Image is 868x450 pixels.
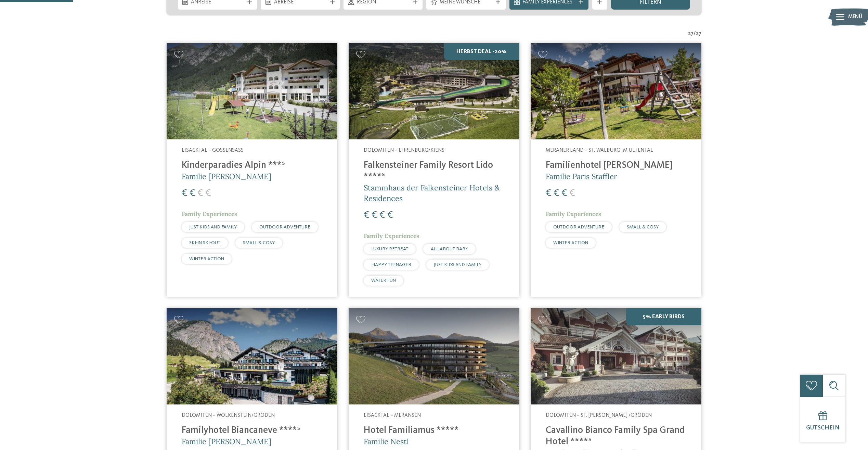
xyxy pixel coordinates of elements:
[554,188,559,198] span: €
[364,183,500,203] span: Stammhaus der Falkensteiner Hotels & Residences
[546,160,686,171] h4: Familienhotel [PERSON_NAME]
[364,437,409,446] span: Familie Nestl
[182,437,271,446] span: Familie [PERSON_NAME]
[364,232,419,240] span: Family Experiences
[167,43,337,297] a: Familienhotels gesucht? Hier findet ihr die besten! Eisacktal – Gossensass Kinderparadies Alpin *...
[553,225,604,229] span: OUTDOOR ADVENTURE
[189,257,224,261] span: WINTER ACTION
[694,30,696,38] span: /
[349,308,519,404] img: Familienhotels gesucht? Hier findet ihr die besten!
[182,413,275,418] span: Dolomiten – Wolkenstein/Gröden
[182,425,322,436] h4: Familyhotel Biancaneve ****ˢ
[531,308,701,404] img: Family Spa Grand Hotel Cavallino Bianco ****ˢ
[182,172,271,181] span: Familie [PERSON_NAME]
[189,240,220,245] span: SKI-IN SKI-OUT
[259,225,310,229] span: OUTDOOR ADVENTURE
[182,188,187,198] span: €
[546,188,552,198] span: €
[569,188,575,198] span: €
[546,210,601,218] span: Family Experiences
[531,43,701,297] a: Familienhotels gesucht? Hier findet ihr die besten! Meraner Land – St. Walburg im Ultental Famili...
[349,43,519,297] a: Familienhotels gesucht? Hier findet ihr die besten! Herbst Deal -20% Dolomiten – Ehrenburg/Kiens ...
[371,262,411,267] span: HAPPY TEENAGER
[546,148,653,153] span: Meraner Land – St. Walburg im Ultental
[800,397,845,442] a: Gutschein
[364,413,421,418] span: Eisacktal – Meransen
[431,247,468,251] span: ALL ABOUT BABY
[546,172,617,181] span: Familie Paris Staffler
[182,160,322,171] h4: Kinderparadies Alpin ***ˢ
[167,308,337,404] img: Familienhotels gesucht? Hier findet ihr die besten!
[372,210,377,220] span: €
[190,188,195,198] span: €
[243,240,275,245] span: SMALL & COSY
[167,43,337,139] img: Kinderparadies Alpin ***ˢ
[553,240,588,245] span: WINTER ACTION
[364,148,444,153] span: Dolomiten – Ehrenburg/Kiens
[197,188,203,198] span: €
[434,262,481,267] span: JUST KIDS AND FAMILY
[546,425,686,448] h4: Cavallino Bianco Family Spa Grand Hotel ****ˢ
[364,210,370,220] span: €
[627,225,659,229] span: SMALL & COSY
[387,210,393,220] span: €
[182,148,244,153] span: Eisacktal – Gossensass
[546,413,652,418] span: Dolomiten – St. [PERSON_NAME] /Gröden
[561,188,567,198] span: €
[696,30,701,38] span: 27
[371,278,396,283] span: WATER FUN
[688,30,694,38] span: 27
[379,210,385,220] span: €
[806,425,840,431] span: Gutschein
[205,188,211,198] span: €
[364,160,504,183] h4: Falkensteiner Family Resort Lido ****ˢ
[371,247,408,251] span: LUXURY RETREAT
[531,43,701,139] img: Familienhotels gesucht? Hier findet ihr die besten!
[182,210,237,218] span: Family Experiences
[189,225,237,229] span: JUST KIDS AND FAMILY
[349,43,519,139] img: Familienhotels gesucht? Hier findet ihr die besten!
